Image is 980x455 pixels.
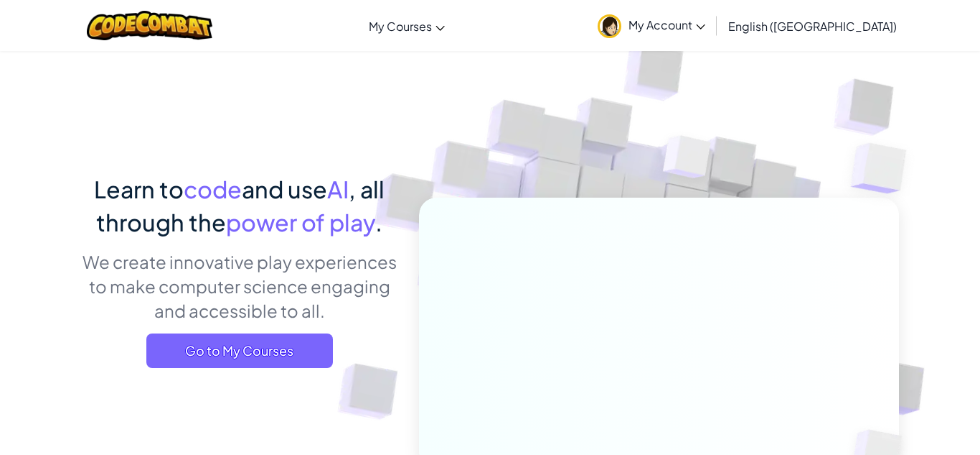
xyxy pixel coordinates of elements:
[327,175,349,203] span: AI
[822,108,946,229] img: Overlap cubes
[87,11,212,40] img: CodeCombat logo
[590,3,712,48] a: My Account
[375,208,382,236] span: .
[369,19,432,34] span: My Courses
[721,6,904,45] a: English ([GEOGRAPHIC_DATA])
[94,175,184,203] span: Learn to
[362,6,452,45] a: My Courses
[81,249,397,323] p: We create innovative play experiences to make computer science engaging and accessible to all.
[598,14,621,38] img: avatar
[242,175,327,203] span: and use
[628,17,705,32] span: My Account
[226,208,375,236] span: power of play
[636,107,740,214] img: Overlap cubes
[728,19,897,34] span: English ([GEOGRAPHIC_DATA])
[184,175,242,203] span: code
[146,334,333,368] a: Go to My Courses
